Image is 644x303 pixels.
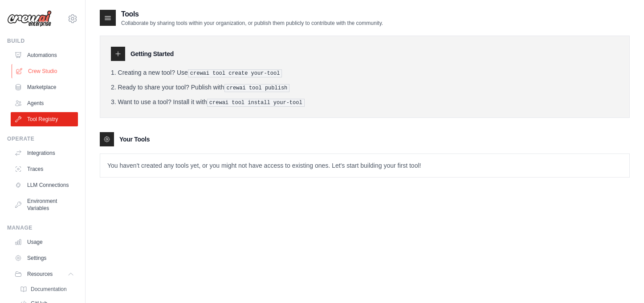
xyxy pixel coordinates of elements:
[11,162,78,176] a: Traces
[119,135,150,144] h3: Your Tools
[11,235,78,249] a: Usage
[7,224,78,231] div: Manage
[11,267,78,281] button: Resources
[100,154,629,177] p: You haven't created any tools yet, or you might not have access to existing ones. Let's start bui...
[7,135,78,142] div: Operate
[7,37,78,44] div: Build
[11,146,78,160] a: Integrations
[121,20,383,27] p: Collaborate by sharing tools within your organization, or publish them publicly to contribute wit...
[27,271,53,278] span: Resources
[11,80,78,94] a: Marketplace
[207,99,305,107] pre: crewai tool install your-tool
[11,112,78,126] a: Tool Registry
[11,178,78,192] a: LLM Connections
[11,194,78,215] a: Environment Variables
[11,251,78,265] a: Settings
[11,96,78,110] a: Agents
[224,84,290,92] pre: crewai tool publish
[121,9,383,20] h2: Tools
[11,48,78,62] a: Automations
[7,10,52,27] img: Logo
[111,83,619,92] li: Ready to share your tool? Publish with
[12,64,79,78] a: Crew Studio
[16,283,78,295] a: Documentation
[111,97,619,107] li: Want to use a tool? Install it with
[31,286,67,293] span: Documentation
[188,69,282,77] pre: crewai tool create your-tool
[130,49,174,58] h3: Getting Started
[111,68,619,77] li: Creating a new tool? Use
